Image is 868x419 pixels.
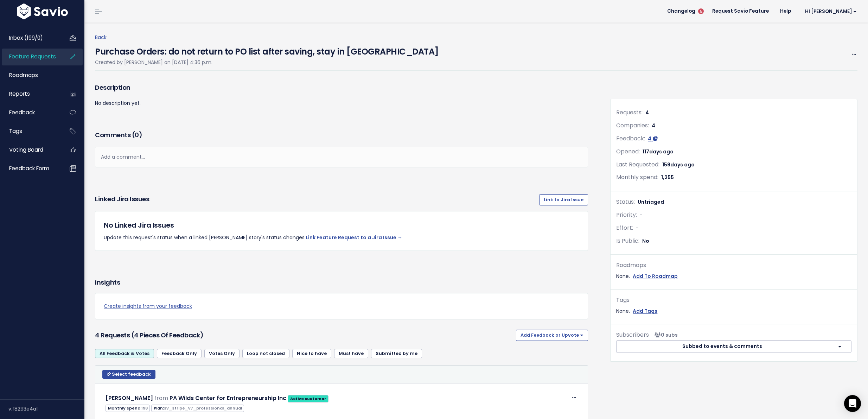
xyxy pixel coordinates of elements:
span: 117 [643,148,674,155]
a: Create insights from your feedback [104,302,579,311]
span: Requests: [616,108,643,116]
span: Opened: [616,147,640,155]
span: Changelog [667,9,695,14]
button: Subbed to events & comments [616,340,828,353]
a: [PERSON_NAME] [106,394,153,402]
p: No description yet. [95,99,588,108]
span: Reports [9,90,30,97]
span: 4 [648,135,651,142]
span: Voting Board [9,146,43,153]
a: Submitted by me [371,349,422,358]
a: Link to Jira Issue [539,194,588,205]
span: Feature Requests [9,53,56,60]
a: Loop not closed [242,349,289,358]
a: Feedback form [2,160,58,177]
span: 1,255 [661,174,674,181]
h3: Linked Jira issues [95,194,149,205]
span: Priority: [616,211,637,219]
a: Nice to have [292,349,331,358]
span: No [642,237,649,245]
a: Add To Roadmap [633,272,678,281]
span: Select feedback [112,371,151,377]
span: Effort: [616,224,633,232]
span: Roadmaps [9,71,38,79]
span: Last Requested: [616,160,659,169]
div: Open Intercom Messenger [844,395,861,412]
span: 5 [698,8,704,14]
span: 4 [652,122,655,129]
span: Is Public: [616,237,639,245]
span: 159 [662,161,695,168]
span: Created by [PERSON_NAME] on [DATE] 4:36 p.m. [95,59,212,66]
span: Subscribers [616,331,649,339]
span: Hi [PERSON_NAME] [805,9,857,14]
a: Voting Board [2,142,58,158]
a: Feature Requests [2,49,58,65]
span: - [636,224,639,231]
a: Help [774,6,797,17]
span: Feedback form [9,165,49,172]
a: Back [95,34,107,41]
span: Feedback: [616,134,645,142]
span: days ago [649,148,674,155]
a: Must have [334,349,368,358]
span: 4 [645,109,649,116]
h4: Purchase Orders: do not return to PO list after saving, stay in [GEOGRAPHIC_DATA] [95,42,439,58]
span: Untriaged [638,198,664,205]
h3: Insights [95,278,120,287]
span: 0 [135,131,139,139]
p: Update this request's status when a linked [PERSON_NAME] story's status changes. [104,233,579,242]
a: Tags [2,123,58,139]
h3: 4 Requests (4 pieces of Feedback) [95,330,513,340]
a: Inbox (199/0) [2,30,58,46]
div: Add a comment... [95,147,588,167]
a: Request Savio Feature [707,6,774,17]
div: None. [616,307,851,316]
strong: Active customer [290,396,326,401]
a: Feedback [2,104,58,121]
span: 198 [141,405,148,411]
a: Add Tags [633,307,657,316]
a: Link Feature Request to a Jira Issue → [306,234,402,241]
span: Inbox (199/0) [9,34,43,42]
h3: Description [95,83,588,93]
div: None. [616,272,851,281]
a: PA Wilds Center for Entrepreneurship Inc [170,394,286,402]
div: Tags [616,295,851,305]
span: Monthly spend: [106,405,150,412]
div: v.f8293e4a1 [8,400,84,418]
a: 4 [648,135,658,142]
img: logo-white.9d6f32f41409.svg [15,4,70,19]
span: <p><strong>Subscribers</strong><br><br> No subscribers yet<br> </p> [652,331,678,338]
div: Roadmaps [616,260,851,271]
a: Roadmaps [2,67,58,83]
a: Hi [PERSON_NAME] [797,6,862,17]
span: - [640,211,643,218]
span: days ago [670,161,695,168]
h3: Comments ( ) [95,130,588,140]
a: All Feedback & Votes [95,349,154,358]
span: sv_stripe_v7_professional_annual [164,405,242,411]
span: Companies: [616,121,649,129]
span: Plan: [151,405,244,412]
span: Status: [616,198,635,206]
a: Votes Only [204,349,240,358]
span: from [154,394,168,402]
a: Feedback Only [157,349,202,358]
span: Feedback [9,109,35,116]
h5: No Linked Jira Issues [104,220,579,230]
span: Tags [9,127,22,135]
button: Add Feedback or Upvote [516,330,588,341]
span: Monthly spend: [616,173,658,181]
a: Reports [2,86,58,102]
button: Select feedback [102,370,155,379]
